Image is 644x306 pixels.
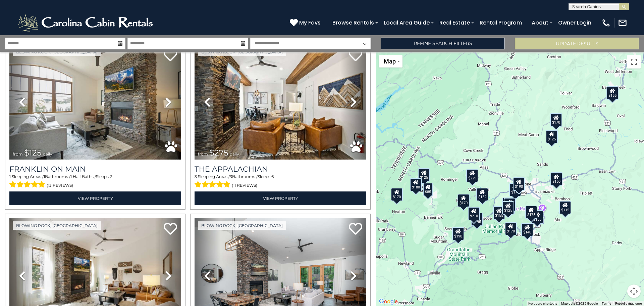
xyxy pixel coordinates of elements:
div: $155 [493,206,505,220]
div: $195 [471,212,483,226]
a: Add to favorites [349,48,362,63]
a: Owner Login [555,17,595,29]
img: thumbnail_167127309.jpeg [9,44,181,160]
div: $125 [502,201,514,214]
span: 6 [271,174,274,179]
a: View Property [9,191,181,205]
span: 2 [110,174,112,179]
span: from [198,151,208,157]
div: $152 [476,187,488,201]
button: Update Results [515,38,639,49]
div: $175 [525,205,537,219]
div: $155 [531,210,543,223]
a: Report a map error [615,302,642,305]
button: Keyboard shortcuts [528,301,557,306]
div: $125 [418,168,430,181]
span: 3 [230,174,232,179]
a: Add to favorites [164,48,177,63]
span: (11 reviews) [232,181,257,190]
div: $229 [466,169,478,182]
div: $170 [505,222,517,235]
a: Blowing Rock, [GEOGRAPHIC_DATA] [198,48,286,56]
a: Blowing Rock, [GEOGRAPHIC_DATA] [13,48,101,56]
div: $210 [468,207,480,220]
a: My Favs [290,18,322,27]
img: Google [377,297,399,306]
span: 1 [9,174,11,179]
div: $170 [550,113,562,127]
span: (13 reviews) [47,181,73,190]
a: Add to favorites [349,222,362,236]
img: phone-regular-white.png [601,18,611,28]
button: Change map style [379,55,402,68]
a: Franklin On Main [9,165,181,174]
span: daily [230,151,239,157]
span: daily [43,151,52,157]
div: $115 [559,201,571,214]
button: Toggle fullscreen view [627,55,641,69]
img: mail-regular-white.png [618,18,627,28]
div: $155 [606,86,619,100]
div: $165 [502,197,514,211]
a: Terms [602,302,611,305]
a: Real Estate [436,17,473,29]
a: The Appalachian [195,165,366,174]
div: $180 [410,178,422,191]
a: Blowing Rock, [GEOGRAPHIC_DATA] [198,221,286,230]
div: $85 [423,182,433,196]
a: Blowing Rock, [GEOGRAPHIC_DATA] [13,221,101,230]
div: Sleeping Areas / Bathrooms / Sleeps: [195,174,366,190]
span: from [13,151,23,157]
button: Map camera controls [627,285,641,298]
div: $190 [513,177,525,190]
a: Open this area in Google Maps (opens a new window) [377,297,399,306]
div: $175 [509,183,521,196]
a: Local Area Guide [380,17,433,29]
span: Map [384,58,396,65]
div: $150 [550,172,562,185]
a: Browse Rentals [329,17,377,29]
img: thumbnail_166269493.jpeg [195,44,366,160]
a: About [528,17,552,29]
a: Refine Search Filters [381,38,505,49]
div: $170 [391,187,403,201]
div: $170 [458,194,470,207]
span: 1 [44,174,45,179]
span: My Favs [299,18,321,27]
a: Rental Program [476,17,525,29]
span: 3 [195,174,197,179]
span: $125 [24,148,42,158]
div: $190 [452,227,464,240]
span: $275 [209,148,228,158]
span: Map data ©2025 Google [561,302,598,305]
img: White-1-2.png [17,13,156,33]
a: View Property [195,191,366,205]
div: $140 [521,223,533,236]
span: 1 Half Baths / [70,174,96,179]
div: Sleeping Areas / Bathrooms / Sleeps: [9,174,181,190]
div: $120 [504,198,516,211]
div: $125 [546,130,558,143]
a: Add to favorites [164,222,177,236]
